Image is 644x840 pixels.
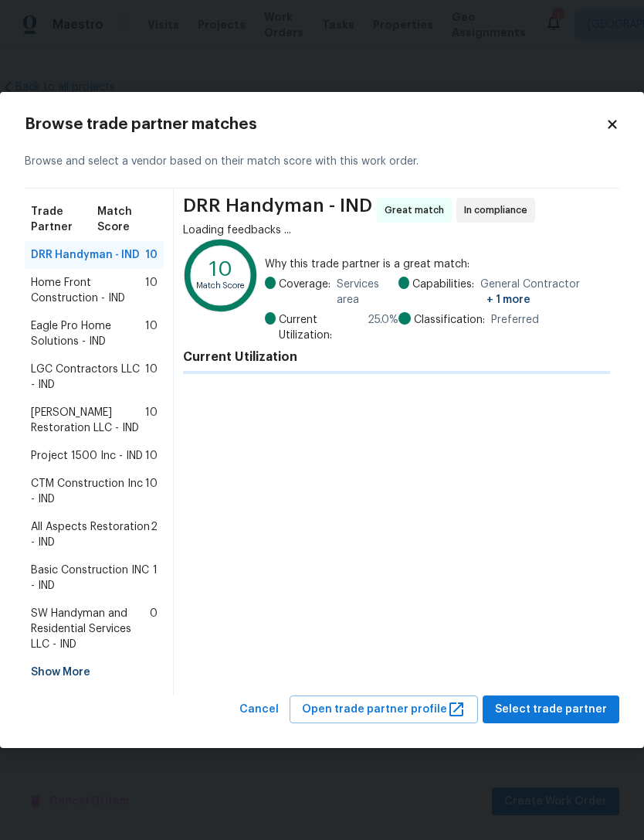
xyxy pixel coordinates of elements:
span: All Aspects Restoration - IND [31,519,151,550]
span: Open trade partner profile [302,700,466,719]
span: Select trade partner [495,700,607,719]
button: Cancel [233,695,285,724]
span: Trade Partner [31,204,97,235]
span: 10 [145,275,158,306]
span: SW Handyman and Residential Services LLC - IND [31,606,150,652]
div: Show More [25,658,164,686]
span: 10 [145,318,158,349]
span: DRR Handyman - IND [31,247,140,263]
span: CTM Construction Inc - IND [31,476,145,507]
span: Capabilities: [412,277,474,308]
button: Open trade partner profile [290,695,478,724]
span: 10 [145,448,158,464]
h4: Current Utilization [183,349,610,365]
button: Select trade partner [483,695,619,724]
span: Why this trade partner is a great match: [265,257,610,272]
span: 10 [145,405,158,436]
span: Match Score [97,204,158,235]
span: 10 [145,362,158,393]
text: Match Score [196,281,246,290]
span: Services area [337,277,398,308]
span: 25.0 % [368,312,398,343]
span: 10 [145,476,158,507]
span: Coverage: [279,277,330,308]
span: 0 [150,606,158,652]
h2: Browse trade partner matches [25,117,605,132]
span: Classification: [414,312,485,328]
span: Current Utilization: [279,312,361,343]
span: Preferred [491,312,539,328]
span: In compliance [464,202,534,218]
span: + 1 more [486,294,530,305]
span: Great match [385,202,450,218]
span: Eagle Pro Home Solutions - IND [31,318,145,349]
span: 1 [153,563,158,593]
span: 10 [145,247,158,263]
span: LGC Contractors LLC - IND [31,362,145,393]
span: Home Front Construction - IND [31,275,145,306]
div: Loading feedbacks ... [183,223,610,238]
div: Browse and select a vendor based on their match score with this work order. [25,135,619,189]
span: Basic Construction INC - IND [31,563,153,593]
text: 10 [209,258,232,279]
span: 2 [151,519,158,550]
span: Project 1500 Inc - IND [31,448,143,464]
span: Cancel [239,700,279,719]
span: General Contractor [480,277,610,308]
span: [PERSON_NAME] Restoration LLC - IND [31,405,145,436]
span: DRR Handyman - IND [183,198,372,223]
